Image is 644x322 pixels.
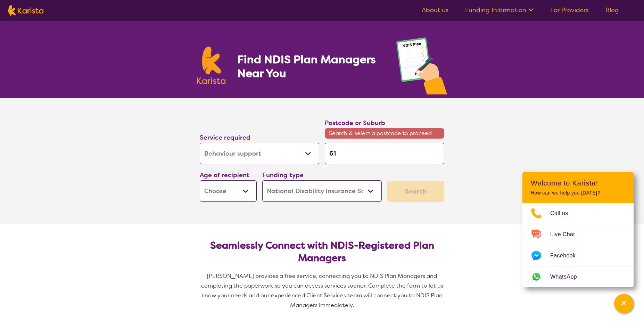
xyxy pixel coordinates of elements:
button: Channel Menu [614,294,634,313]
span: Live Chat [550,229,583,240]
img: plan-management [396,38,447,98]
span: [PERSON_NAME] provides a free service, connecting you to NDIS Plan Managers and completing the pa... [201,272,445,309]
a: Funding Information [465,6,534,14]
h1: Find NDIS Plan Managers Near You [237,52,382,80]
span: Facebook [550,250,584,261]
a: For Providers [550,6,589,14]
label: Funding type [262,171,304,179]
a: About us [422,6,448,14]
ul: Choose channel [522,203,634,287]
label: Service required [200,133,250,142]
span: Search & select a postcode to proceed [325,128,444,139]
h2: Welcome to Karista! [531,179,625,187]
a: Web link opens in a new tab. [522,266,634,287]
h2: Seamlessly Connect with NDIS-Registered Plan Managers [205,239,439,264]
p: How can we help you [DATE]? [531,190,625,196]
img: Karista logo [8,5,43,16]
label: Age of recipient [200,171,249,179]
img: Karista logo [197,47,225,84]
div: Channel Menu [522,172,634,287]
input: Type [325,143,444,164]
label: Postcode or Suburb [325,119,385,127]
span: Call us [550,208,577,218]
span: WhatsApp [550,272,585,282]
a: Blog [605,6,619,14]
